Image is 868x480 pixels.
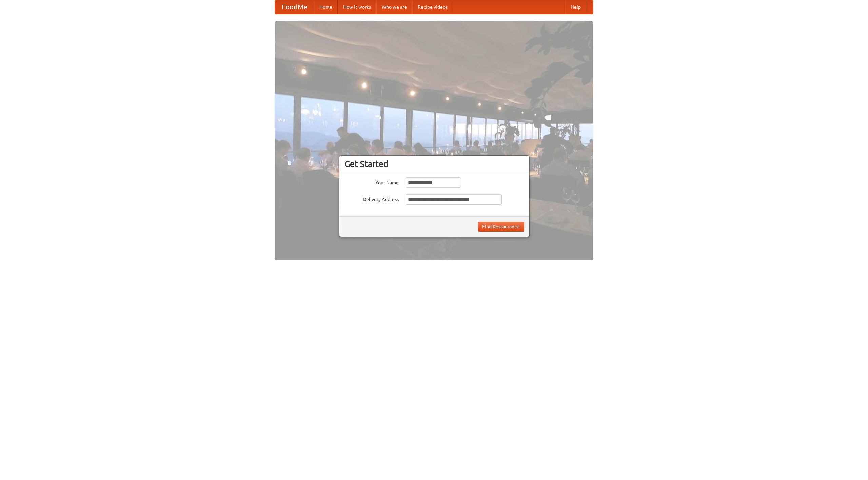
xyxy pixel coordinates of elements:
h3: Get Started [344,159,524,169]
a: How it works [338,0,376,14]
label: Delivery Address [344,194,399,203]
a: Help [565,0,586,14]
a: FoodMe [275,0,314,14]
a: Home [314,0,338,14]
a: Who we are [376,0,412,14]
label: Your Name [344,177,399,186]
button: Find Restaurants! [478,222,524,232]
a: Recipe videos [412,0,453,14]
